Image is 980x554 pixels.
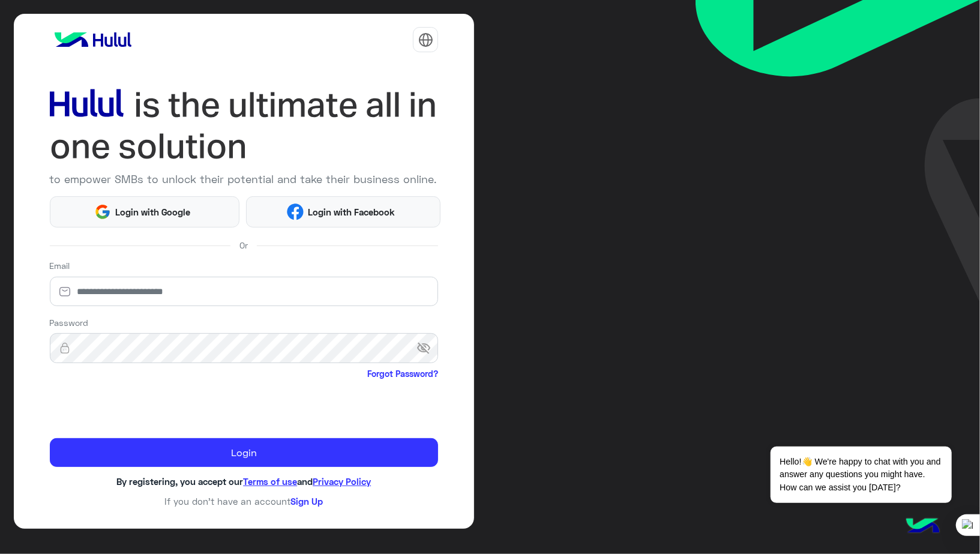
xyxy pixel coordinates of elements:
img: hululLoginTitle_EN.svg [50,84,439,167]
a: Terms of use [243,476,297,487]
iframe: reCAPTCHA [50,382,232,429]
h6: If you don’t have an account [50,496,439,507]
a: Sign Up [290,496,323,507]
img: lock [50,342,80,354]
img: Facebook [287,203,304,220]
label: Password [50,316,89,329]
img: hulul-logo.png [902,506,944,548]
span: By registering, you accept our [116,476,243,487]
a: Privacy Policy [313,476,371,487]
button: Login with Google [50,196,239,227]
img: email [50,286,80,298]
p: to empower SMBs to unlock their potential and take their business online. [50,171,439,187]
span: visibility_off [416,337,438,359]
label: Email [50,259,70,272]
img: Google [94,203,111,220]
img: tab [418,32,433,47]
span: and [297,476,313,487]
button: Login with Facebook [246,196,440,227]
img: logo [50,28,136,52]
span: Or [239,239,248,251]
span: Login with Facebook [304,205,400,219]
span: Login with Google [111,205,195,219]
button: Login [50,438,439,467]
a: Forgot Password? [367,367,438,380]
span: Hello!👋 We're happy to chat with you and answer any questions you might have. How can we assist y... [771,447,951,503]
